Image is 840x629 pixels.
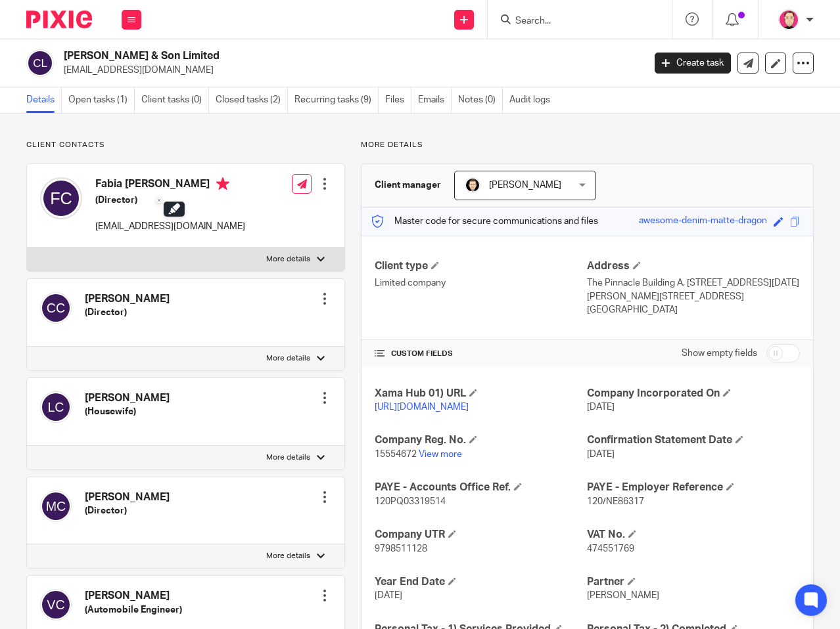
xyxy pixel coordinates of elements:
span: [DATE] [375,591,402,600]
h4: [PERSON_NAME] [85,292,170,306]
h4: [PERSON_NAME] [85,589,182,603]
p: More details [266,452,310,463]
a: [URL][DOMAIN_NAME] [375,402,469,412]
h4: Address [587,259,800,273]
p: Limited company [375,276,588,290]
img: svg%3E [40,292,72,324]
img: svg%3E [40,391,72,423]
a: Open tasks (1) [68,87,135,113]
span: 120/NE86317 [587,497,644,506]
p: More details [361,140,814,150]
h4: Client type [375,259,588,273]
h4: Company UTR [375,528,588,542]
a: Recurring tasks (9) [294,87,379,113]
span: [DATE] [587,450,615,459]
p: [EMAIL_ADDRESS][DOMAIN_NAME] [64,64,635,77]
h5: (Housewife) [85,405,170,418]
p: [EMAIL_ADDRESS][DOMAIN_NAME] [95,220,245,233]
img: svg%3E [40,589,72,620]
h4: Company Reg. No. [375,433,588,447]
span: 474551769 [587,544,634,553]
h4: Company Incorporated On [587,387,800,401]
p: The Pinnacle Building A, [STREET_ADDRESS][DATE] [587,276,800,290]
span: [PERSON_NAME] [489,181,561,190]
p: [GEOGRAPHIC_DATA] [587,303,800,316]
h5: (Automobile Engineer) [85,603,182,617]
img: Bradley%20-%20Pink.png [778,9,799,30]
p: [PERSON_NAME][STREET_ADDRESS] [587,290,800,303]
span: [DATE] [587,402,615,412]
h2: [PERSON_NAME] & Son Limited [64,49,521,63]
h4: Xama Hub 01) URL [375,387,588,401]
a: Closed tasks (2) [216,87,288,113]
h4: Year End Date [375,575,588,589]
p: Master code for secure communications and files [371,215,598,228]
h4: PAYE - Accounts Office Ref. [375,481,588,494]
a: Client tasks (0) [141,87,209,113]
a: Files [385,87,411,113]
p: More details [266,353,310,364]
h4: Fabia [PERSON_NAME] [95,177,245,194]
h4: VAT No. [587,528,800,542]
h5: (Director) [85,504,170,517]
h3: Client manager [375,179,441,192]
h5: (Director) [85,306,170,319]
h4: CUSTOM FIELDS [375,349,588,359]
img: svg%3E [40,490,72,522]
h4: [PERSON_NAME] [85,391,170,405]
p: Client contacts [26,140,345,150]
i: Primary [216,177,229,190]
img: Pixie [26,11,92,28]
p: More details [266,254,310,265]
h4: PAYE - Employer Reference [587,481,800,494]
img: DavidBlack.format_png.resize_200x.png [465,177,480,193]
h4: [PERSON_NAME] [85,490,170,504]
div: awesome-denim-matte-dragon [639,214,767,229]
img: svg%3E [26,49,54,77]
span: [PERSON_NAME] [587,591,659,600]
h4: Partner [587,575,800,589]
a: View more [419,450,462,459]
span: 15554672 [375,450,417,459]
span: 120PQ03319514 [375,497,446,506]
span: 9798511128 [375,544,427,553]
h4: Confirmation Statement Date [587,433,800,447]
label: Show empty fields [682,347,757,360]
a: Emails [418,87,452,113]
a: Audit logs [509,87,557,113]
h5: (Director) [95,194,245,207]
p: More details [266,551,310,561]
a: Details [26,87,62,113]
a: Create task [655,53,731,74]
img: svg%3E [40,177,82,219]
a: Notes (0) [458,87,503,113]
input: Search [514,16,632,28]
